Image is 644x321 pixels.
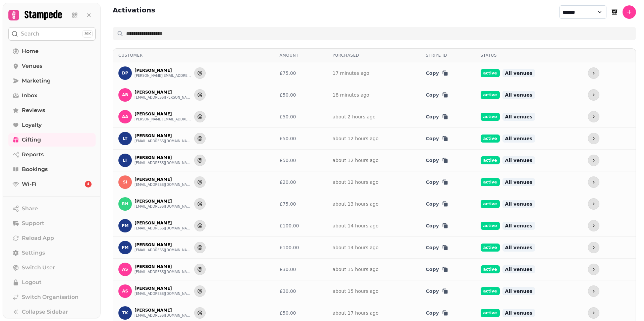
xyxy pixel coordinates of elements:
div: Amount [280,53,322,58]
span: active [481,69,500,77]
span: Settings [22,249,45,257]
button: Copy [426,113,448,120]
a: Inbox [8,89,96,102]
a: about 12 hours ago [333,158,379,163]
h2: Activations [113,5,155,19]
div: £50.00 [280,92,322,98]
button: more [588,264,599,275]
button: more [588,176,599,188]
span: Switch User [22,264,55,272]
span: Logout [22,278,42,286]
span: Wi-Fi [22,180,37,188]
a: Loyalty [8,118,96,132]
span: All venues [502,200,535,208]
span: RH [122,202,128,206]
p: [PERSON_NAME] [135,199,192,204]
button: more [588,285,599,297]
span: All venues [502,69,535,77]
button: [EMAIL_ADDRESS][DOMAIN_NAME] [135,139,192,144]
button: [EMAIL_ADDRESS][DOMAIN_NAME] [135,269,192,275]
span: Loyalty [22,121,42,129]
span: Support [22,219,44,227]
button: Switch User [8,261,96,274]
button: Send to [194,133,206,144]
div: £20.00 [280,179,322,185]
div: Status [481,53,577,58]
button: [EMAIL_ADDRESS][DOMAIN_NAME] [135,204,192,209]
a: Reports [8,148,96,161]
button: Logout [8,276,96,289]
p: [PERSON_NAME] [135,242,192,248]
button: Send to [194,220,206,231]
button: more [588,133,599,144]
a: Venues [8,59,96,73]
span: Marketing [22,77,51,85]
button: Collapse Sidebar [8,305,96,319]
p: [PERSON_NAME] [135,133,192,139]
span: All venues [502,244,535,252]
a: about 14 hours ago [333,223,379,228]
button: [EMAIL_ADDRESS][DOMAIN_NAME] [135,160,192,166]
span: Share [22,205,38,213]
button: more [588,242,599,253]
span: Bookings [22,165,48,173]
div: Customer [118,53,269,58]
a: about 12 hours ago [333,179,379,185]
div: £100.00 [280,222,322,229]
p: [PERSON_NAME] [135,111,192,117]
button: Send to [194,285,206,297]
p: [PERSON_NAME] [135,90,192,95]
a: about 12 hours ago [333,136,379,141]
button: Send to [194,111,206,122]
button: Reload App [8,231,96,245]
span: Reload App [22,234,54,242]
button: Send to [194,67,206,79]
div: Stripe ID [426,53,470,58]
a: about 17 hours ago [333,310,379,316]
span: AA [122,114,128,119]
a: Settings [8,246,96,260]
span: AS [122,267,128,272]
span: All venues [502,178,535,186]
button: [EMAIL_ADDRESS][DOMAIN_NAME] [135,248,192,253]
a: Reviews [8,104,96,117]
button: more [588,155,599,166]
button: [EMAIL_ADDRESS][DOMAIN_NAME] [135,313,192,318]
button: Copy [426,70,448,76]
button: [EMAIL_ADDRESS][PERSON_NAME][DOMAIN_NAME] [135,95,192,100]
span: Switch Organisation [22,293,78,301]
span: All venues [502,156,535,164]
span: active [481,222,500,230]
div: £50.00 [280,113,322,120]
button: Copy [426,310,448,316]
div: £50.00 [280,157,322,164]
span: active [481,200,500,208]
button: Send to [194,176,206,188]
button: [EMAIL_ADDRESS][DOMAIN_NAME] [135,291,192,297]
a: about 2 hours ago [333,114,376,119]
button: [EMAIL_ADDRESS][DOMAIN_NAME] [135,182,192,188]
span: PM [122,223,129,228]
button: Copy [426,201,448,207]
button: [PERSON_NAME][EMAIL_ADDRESS][DOMAIN_NAME] [135,73,192,78]
button: Copy [426,157,448,164]
p: [PERSON_NAME] [135,155,192,160]
button: Copy [426,135,448,142]
span: All venues [502,309,535,317]
span: Gifting [22,136,41,144]
a: about 15 hours ago [333,267,379,272]
span: PM [122,245,129,250]
span: AB [122,93,128,97]
button: Support [8,217,96,230]
span: Home [22,47,39,55]
p: [PERSON_NAME] [135,308,192,313]
span: active [481,244,500,252]
span: All venues [502,222,535,230]
div: ⌘K [83,30,93,38]
button: more [588,111,599,122]
div: Purchased [333,53,415,58]
button: Copy [426,222,448,229]
div: £50.00 [280,310,322,316]
span: active [481,309,500,317]
span: TK [122,311,128,315]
